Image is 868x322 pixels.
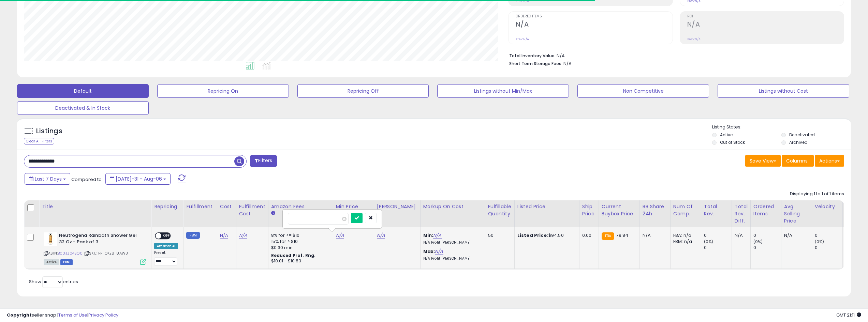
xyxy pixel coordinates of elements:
div: 0 [753,232,781,239]
small: FBA [602,232,614,240]
button: Default [17,84,149,98]
div: Cost [220,203,233,210]
small: (0%) [815,239,824,244]
a: N/A [435,248,443,255]
a: Terms of Use [58,312,87,318]
div: Displaying 1 to 1 of 1 items [790,191,844,197]
span: Compared to: [71,176,103,183]
div: FBM: n/a [673,239,696,245]
p: Listing States: [712,124,851,131]
b: Reduced Prof. Rng. [271,252,316,258]
small: Prev: N/A [687,37,701,41]
b: Max: [423,248,435,255]
small: (0%) [753,239,763,244]
span: OFF [161,233,172,239]
span: 79.84 [616,232,628,239]
div: Avg Selling Price [784,203,809,225]
div: 50 [488,232,509,239]
button: Columns [782,155,814,167]
span: N/A [563,60,572,67]
div: Velocity [815,203,840,210]
a: N/A [220,232,228,239]
span: 2025-08-14 21:11 GMT [836,312,861,318]
div: Total Rev. [704,203,729,217]
div: Current Buybox Price [602,203,637,217]
a: B00JZ04SO0 [58,250,83,256]
div: Fulfillable Quantity [488,203,512,217]
small: FBM [186,232,200,239]
label: Out of Stock [720,139,745,145]
b: Short Term Storage Fees: [509,61,562,66]
div: 8% for <= $10 [271,232,328,239]
button: Last 7 Days [25,173,70,185]
span: [DATE]-31 - Aug-06 [116,175,162,182]
h2: N/A [687,20,844,30]
div: Total Rev. Diff. [735,203,748,225]
div: Ship Price [582,203,596,217]
button: [DATE]-31 - Aug-06 [105,173,171,185]
span: Show: entries [29,278,78,285]
button: Repricing Off [297,84,429,98]
small: Prev: N/A [516,37,529,41]
img: 31LAqKI65VL._SL40_.jpg [44,232,57,246]
b: Listed Price: [517,232,548,239]
div: Min Price [336,203,371,210]
a: N/A [377,232,385,239]
div: BB Share 24h. [643,203,667,217]
small: (0%) [704,239,713,244]
a: N/A [336,232,344,239]
label: Archived [789,139,808,145]
span: | SKU: FP-OKE8-8AW3 [84,250,128,256]
button: Save View [745,155,781,167]
div: 0 [815,232,842,239]
div: seller snap | | [7,312,118,319]
button: Listings without Min/Max [437,84,569,98]
b: Total Inventory Value: [509,53,556,59]
h5: Listings [36,126,62,136]
div: N/A [784,232,807,239]
button: Actions [815,155,844,167]
div: ASIN: [44,232,146,264]
label: Active [720,132,733,138]
p: N/A Profit [PERSON_NAME] [423,256,480,261]
div: Amazon AI [154,243,178,249]
div: Repricing [154,203,180,210]
span: Ordered Items [516,15,672,18]
a: N/A [239,232,247,239]
th: The percentage added to the cost of goods (COGS) that forms the calculator for Min & Max prices. [420,200,485,227]
p: N/A Profit [PERSON_NAME] [423,240,480,245]
b: Neutrogena Rainbath Shower Gel 32 Oz - Pack of 3 [59,232,142,247]
button: Repricing On [157,84,289,98]
span: Last 7 Days [35,175,62,182]
small: Amazon Fees. [271,210,275,216]
b: Min: [423,232,433,239]
button: Deactivated & In Stock [17,101,149,115]
div: 0 [704,245,732,251]
div: N/A [643,232,665,239]
strong: Copyright [7,312,32,318]
div: Ordered Items [753,203,778,217]
div: 0 [753,245,781,251]
button: Filters [250,155,277,167]
div: Fulfillment Cost [239,203,265,217]
li: N/A [509,51,839,59]
span: All listings currently available for purchase on Amazon [44,259,59,265]
div: 15% for > $10 [271,239,328,245]
div: Clear All Filters [24,138,54,144]
div: $0.30 min [271,245,328,251]
div: FBA: n/a [673,232,696,239]
div: $10.01 - $10.83 [271,258,328,264]
span: Columns [786,157,808,164]
span: FBM [60,259,73,265]
div: Preset: [154,250,178,266]
button: Listings without Cost [718,84,849,98]
div: Num of Comp. [673,203,698,217]
a: N/A [433,232,441,239]
div: Listed Price [517,203,576,210]
label: Deactivated [789,132,815,138]
div: Markup on Cost [423,203,482,210]
h2: N/A [516,20,672,30]
button: Non Competitive [577,84,709,98]
div: Title [42,203,148,210]
div: Fulfillment [186,203,214,210]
